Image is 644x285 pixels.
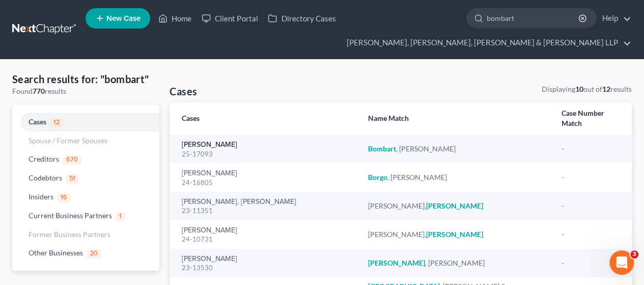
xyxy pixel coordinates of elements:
span: 20 [87,249,101,258]
div: - [561,229,620,240]
em: [PERSON_NAME] [368,258,425,267]
a: Creditors670 [12,150,159,169]
span: New Case [106,15,141,22]
div: , [PERSON_NAME] [368,144,545,154]
a: [PERSON_NAME], [PERSON_NAME] [182,198,296,205]
div: , [PERSON_NAME] [368,258,545,268]
a: Help [597,9,631,28]
span: Creditors [29,154,59,163]
a: Codebtors51 [12,169,159,188]
a: Other Businesses20 [12,244,159,263]
div: , [PERSON_NAME] [368,172,545,183]
em: Borgo [368,173,387,182]
div: - [561,172,620,183]
a: Current Business Partners1 [12,206,159,225]
a: [PERSON_NAME], [PERSON_NAME], [PERSON_NAME] & [PERSON_NAME] LLP [342,34,631,52]
a: Client Portal [197,9,263,28]
div: Found results [12,86,159,96]
span: Insiders [29,192,53,201]
div: - [561,201,620,211]
span: 12 [50,118,63,127]
span: 1 [116,212,125,221]
a: Spouse / Former Spouses [12,132,159,150]
div: - [561,144,620,154]
input: Search by name... [487,9,580,28]
div: 23-13530 [182,263,351,273]
th: Case Number Match [553,102,632,135]
div: 25-17093 [182,149,351,159]
h4: Cases [170,84,197,98]
em: [PERSON_NAME] [426,201,483,210]
div: Displaying out of results [542,84,632,94]
span: 3 [630,250,638,258]
a: Home [153,9,197,28]
a: [PERSON_NAME] [182,227,237,234]
span: Spouse / Former Spouses [29,136,107,145]
a: Former Business Partners [12,225,159,244]
span: Codebtors [29,173,62,182]
span: 51 [66,174,79,184]
div: 24-16805 [182,178,351,188]
iframe: Intercom live chat [609,250,634,275]
span: 16 [58,193,71,202]
div: [PERSON_NAME], [368,201,545,211]
em: [PERSON_NAME] [426,230,483,239]
div: 24-10731 [182,235,351,244]
span: Cases [29,117,46,126]
strong: 12 [602,85,610,93]
span: Former Business Partners [29,230,110,239]
strong: 770 [33,87,45,95]
th: Name Match [359,102,553,135]
a: Insiders16 [12,188,159,206]
div: - [561,258,620,268]
span: 670 [63,156,81,165]
em: Bombart [368,144,396,153]
a: Directory Cases [263,9,341,28]
div: 23-11351 [182,206,351,216]
span: Current Business Partners [29,211,112,220]
a: [PERSON_NAME] [182,170,237,177]
div: [PERSON_NAME], [368,229,545,240]
a: [PERSON_NAME] [182,141,237,148]
a: Cases12 [12,113,159,132]
strong: 10 [575,85,583,93]
th: Cases [170,102,359,135]
h4: Search results for: "bombart" [12,72,159,86]
a: [PERSON_NAME] [182,255,237,263]
span: Other Businesses [29,248,83,257]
